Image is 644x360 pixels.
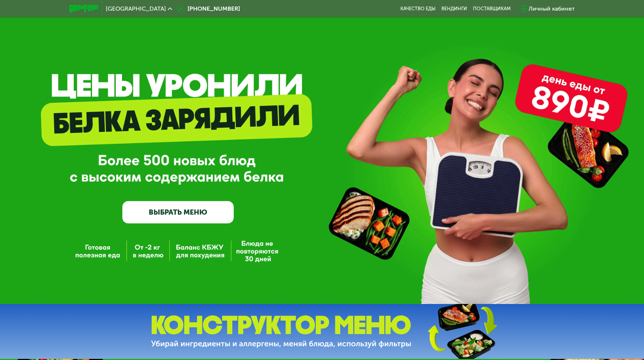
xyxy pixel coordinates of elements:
[400,6,436,12] a: Качество еды
[106,6,166,12] span: [GEOGRAPHIC_DATA]
[176,4,240,13] a: [PHONE_NUMBER]
[122,201,234,223] a: ВЫБРАТЬ МЕНЮ
[529,4,575,13] div: Личный кабинет
[441,6,467,12] a: Вендинги
[473,6,511,12] div: поставщикам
